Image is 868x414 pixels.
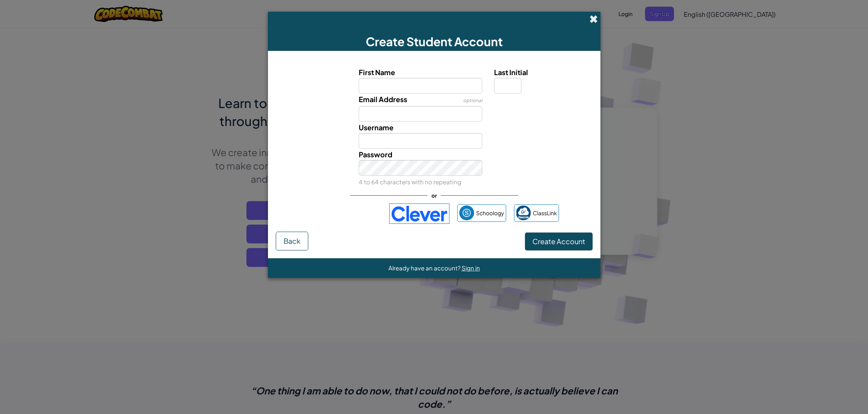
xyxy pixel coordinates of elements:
iframe: Sign in with Google Button [306,205,385,222]
span: Already have an account? [388,264,462,272]
img: clever-logo-blue.png [389,203,449,224]
span: Schoology [476,207,504,219]
span: Create Account [532,237,585,246]
span: Back [284,236,300,245]
button: Create Account [525,232,593,250]
a: Sign in [462,264,480,272]
small: 4 to 64 characters with no repeating [359,178,461,185]
span: Password [359,150,392,159]
span: ClassLink [533,207,557,219]
span: Create Student Account [366,34,503,49]
span: or [428,190,441,201]
button: Back [276,232,308,250]
span: Username [359,123,394,132]
span: First Name [359,68,395,77]
span: optional [463,97,482,103]
img: schoology.png [459,205,474,220]
span: Email Address [359,95,407,104]
span: Last Initial [494,68,528,77]
img: classlink-logo-small.png [516,205,531,220]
